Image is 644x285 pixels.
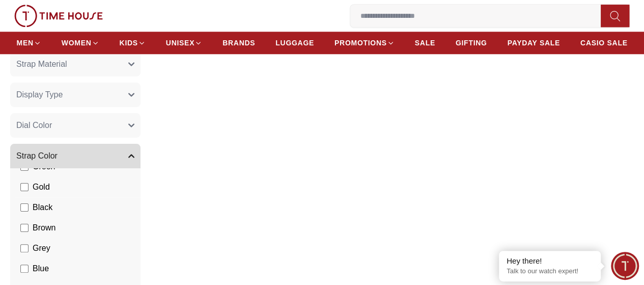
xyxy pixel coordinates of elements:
a: KIDS [120,34,146,52]
span: Brown [33,222,55,234]
span: UNISEX [166,38,194,48]
a: SALE [415,34,435,52]
a: LUGGAGE [275,34,314,52]
input: Gold [20,183,29,191]
span: Grey [33,242,50,254]
input: Grey [20,244,29,252]
button: Dial Color [10,113,141,138]
div: Hey there! [507,256,593,266]
span: Strap Color [16,150,58,162]
a: CASIO SALE [580,34,628,52]
span: SALE [415,38,435,48]
span: Gold [33,181,50,193]
span: GIFTING [456,38,487,48]
p: Talk to our watch expert! [507,267,593,276]
button: Strap Color [10,144,141,168]
a: PROMOTIONS [334,34,395,52]
span: LUGGAGE [275,38,314,48]
a: MEN [17,34,41,52]
span: KIDS [120,38,138,48]
span: PAYDAY SALE [507,38,559,48]
img: ... [14,5,103,27]
div: Chat Widget [611,252,639,280]
span: Strap Material [16,58,67,70]
span: PROMOTIONS [334,38,387,48]
a: WOMEN [62,34,99,52]
input: Blue [20,265,29,273]
a: PAYDAY SALE [507,34,559,52]
span: Display Type [16,89,63,101]
span: Blue [33,263,49,275]
button: Display Type [10,83,141,107]
input: Black [20,203,29,212]
input: Brown [20,224,29,232]
span: BRANDS [222,38,255,48]
span: Dial Color [16,119,52,132]
span: MEN [17,38,34,48]
button: Strap Material [10,52,141,76]
a: GIFTING [456,34,487,52]
span: CASIO SALE [580,38,628,48]
a: UNISEX [166,34,202,52]
span: WOMEN [62,38,92,48]
span: Black [33,201,52,214]
a: BRANDS [222,34,255,52]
